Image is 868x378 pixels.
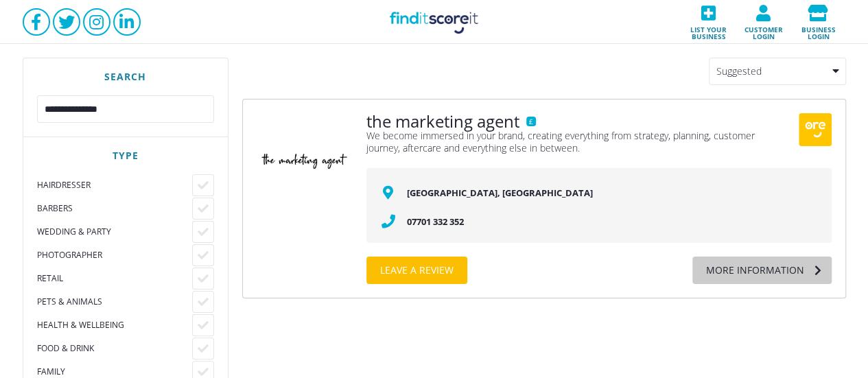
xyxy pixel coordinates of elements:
[692,257,832,284] a: More information
[37,151,214,161] div: Type
[685,21,732,40] span: List your business
[37,72,214,82] div: Search
[37,296,192,307] div: Pets & Animals
[37,366,192,377] div: Family
[736,1,791,44] a: Customer login
[37,250,192,261] div: Photographer
[795,21,842,40] span: Business login
[37,273,192,284] div: Retail
[791,1,846,44] a: Business login
[37,320,192,331] div: Health & Wellbeing
[407,215,464,228] a: 07701 332 352
[37,343,192,354] div: Food & Drink
[692,257,804,284] div: More information
[366,113,519,130] a: the marketing agent
[709,58,846,85] div: Suggested
[681,1,736,44] a: List your business
[740,21,787,40] span: Customer login
[526,117,536,126] div: £
[366,257,467,284] a: Leave a review
[407,187,593,199] a: [GEOGRAPHIC_DATA], [GEOGRAPHIC_DATA]
[37,180,192,191] div: Hairdresser
[37,203,192,214] div: Barbers
[366,130,785,154] div: We become immersed in your brand, creating everything from strategy, planning, customer journey, ...
[37,226,192,237] div: Wedding & Party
